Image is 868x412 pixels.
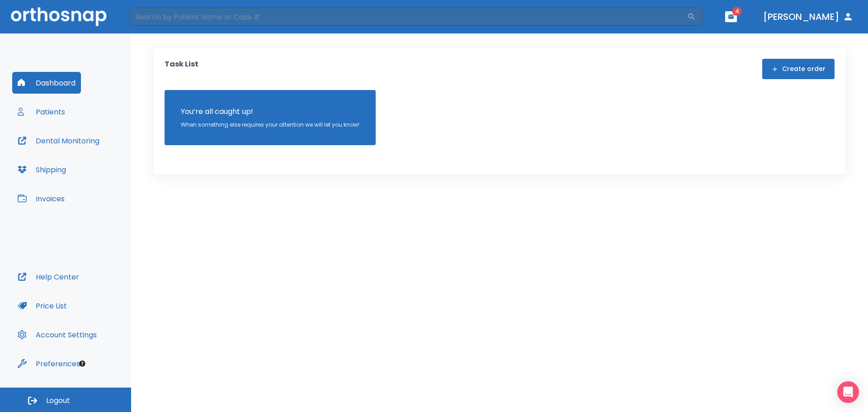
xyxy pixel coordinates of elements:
[181,121,359,129] p: When something else requires your attention we will let you know!
[12,266,85,288] button: Help Center
[46,396,70,406] span: Logout
[837,381,859,403] div: Open Intercom Messenger
[12,353,85,374] button: Preferences
[129,8,687,26] input: Search by Patient Name or Case #
[12,101,71,123] button: Patients
[12,295,72,317] button: Price List
[762,59,835,79] button: Create order
[12,324,102,346] button: Account Settings
[732,7,742,16] span: 4
[181,106,359,117] p: You’re all caught up!
[11,7,107,26] img: Orthosnap
[165,59,198,79] p: Task List
[78,360,86,368] div: Tooltip anchor
[12,159,71,180] button: Shipping
[12,130,105,152] button: Dental Monitoring
[12,72,81,94] button: Dashboard
[12,188,70,209] button: Invoices
[759,9,857,25] button: [PERSON_NAME]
